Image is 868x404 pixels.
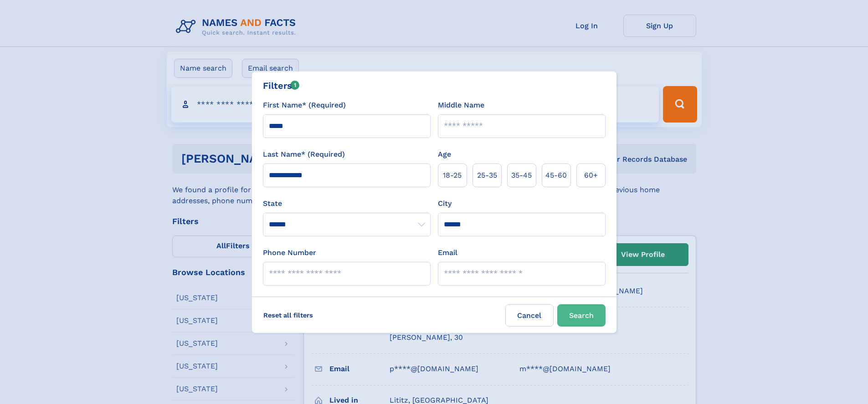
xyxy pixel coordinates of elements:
[505,304,554,327] label: Cancel
[438,149,451,160] label: Age
[438,247,457,258] label: Email
[263,247,316,258] label: Phone Number
[477,170,497,181] span: 25‑35
[263,198,431,209] label: State
[438,198,452,209] label: City
[263,79,300,92] div: Filters
[545,170,567,181] span: 45‑60
[438,100,484,111] label: Middle Name
[263,100,346,111] label: First Name* (Required)
[511,170,532,181] span: 35‑45
[443,170,462,181] span: 18‑25
[557,304,606,327] button: Search
[263,149,345,160] label: Last Name* (Required)
[584,170,598,181] span: 60+
[257,304,319,326] label: Reset all filters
